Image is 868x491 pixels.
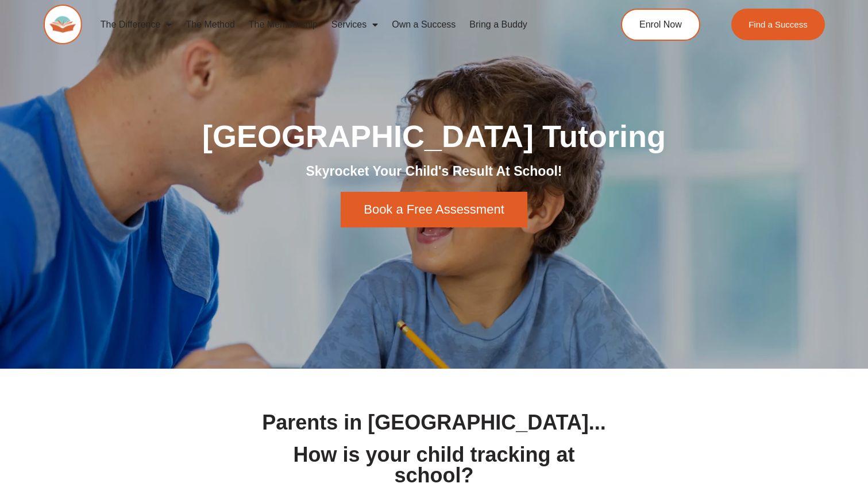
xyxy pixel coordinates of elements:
[94,11,576,38] nav: Menu
[325,11,385,38] a: Services
[385,11,462,38] a: Own a Success
[731,9,825,40] a: Find a Success
[113,121,756,152] h1: [GEOGRAPHIC_DATA] Tutoring
[96,444,773,486] h1: How is your child tracking at school?
[462,11,534,38] a: Bring a Buddy
[113,163,756,180] h2: Skyrocket Your Child's Result At School!
[94,11,179,38] a: The Difference
[749,20,808,29] span: Find a Success
[639,20,682,29] span: Enrol Now
[341,192,527,227] a: Book a Free Assessment
[621,9,700,41] a: Enrol Now
[242,11,325,38] a: The Membership
[96,412,773,433] h1: Parents in [GEOGRAPHIC_DATA]...
[179,11,241,38] a: The Method
[364,203,504,216] span: Book a Free Assessment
